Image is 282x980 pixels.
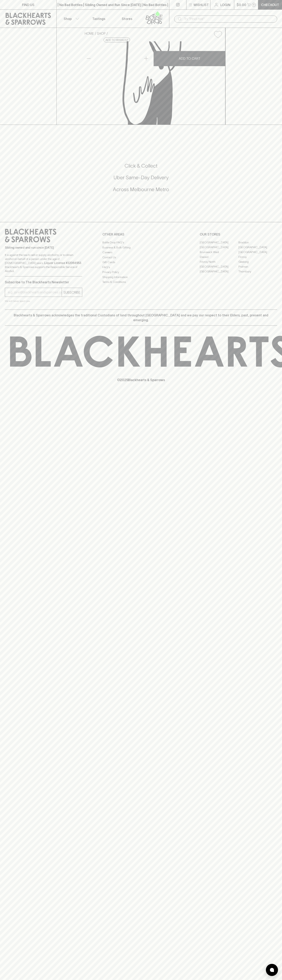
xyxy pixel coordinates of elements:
[97,32,106,35] a: SHOP
[102,255,180,260] a: Contact Us
[8,289,62,296] input: e.g. jane@blackheartsandsparrows.com.au
[57,10,85,28] button: Shop
[5,163,277,169] h5: Click & Collect
[81,41,225,125] img: Really Juice Squeezed Lime 285ml
[5,246,82,250] p: Sibling owned and run since [DATE]
[122,16,132,21] p: Stores
[102,240,180,245] a: Bottle Drop FAQ's
[104,38,130,42] button: Add to wishlist
[5,146,277,214] div: Call to action block
[238,264,277,269] a: Prahran
[184,16,274,22] input: Try "Pinot noir"
[102,275,180,279] a: Shipping Information
[238,245,277,250] a: [GEOGRAPHIC_DATA]
[5,174,277,181] h5: Uber Same-Day Delivery
[102,232,180,237] p: OTHER AREAS
[238,250,277,254] a: [GEOGRAPHIC_DATA]
[102,250,180,255] a: Careers
[22,2,34,7] p: FIND US
[5,186,277,193] h5: Across Melbourne Metro
[8,313,274,322] p: Blackhearts & Sparrows acknowledges the traditional Custodians of land throughout [GEOGRAPHIC_DAT...
[63,290,80,295] p: SUBSCRIBE
[200,245,238,250] a: [GEOGRAPHIC_DATA]
[194,2,209,7] p: Wishlist
[102,245,180,250] a: Business & Bulk Gifting
[238,254,277,259] a: Fitzroy
[102,265,180,270] a: FAQ's
[44,261,81,265] strong: Liquor License #32064953
[237,2,246,7] p: $0.00
[238,269,277,274] a: Thornbury
[64,16,72,21] p: Shop
[220,2,230,7] p: Login
[200,232,277,237] p: OUR STORES
[102,280,180,285] a: Terms & Conditions
[92,16,105,21] p: Tastings
[238,240,277,245] a: Braddon
[261,2,279,7] p: Checkout
[200,259,238,264] a: Fitzroy North
[85,32,94,35] a: HOME
[270,968,274,972] img: bubble-icon
[5,253,82,273] p: It is against the law to sell or supply alcohol to, or to obtain alcohol on behalf of a person un...
[62,288,82,297] button: SUBSCRIBE
[113,10,141,28] a: Stores
[200,240,238,245] a: [GEOGRAPHIC_DATA]
[85,10,113,28] a: Tastings
[102,260,180,265] a: Gift Cards
[253,4,255,6] p: 0
[200,264,238,269] a: [GEOGRAPHIC_DATA]
[200,250,238,254] a: Brunswick West
[102,270,180,275] a: Privacy Policy
[200,254,238,259] a: Elwood
[5,280,82,285] p: Subscribe to The Blackhearts Newsletter
[179,56,200,61] p: ADD TO CART
[212,29,224,40] button: Add to wishlist
[5,299,82,303] p: We will never spam you
[200,269,238,274] a: [GEOGRAPHIC_DATA]
[154,51,225,66] button: ADD TO CART
[238,259,277,264] a: Geelong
